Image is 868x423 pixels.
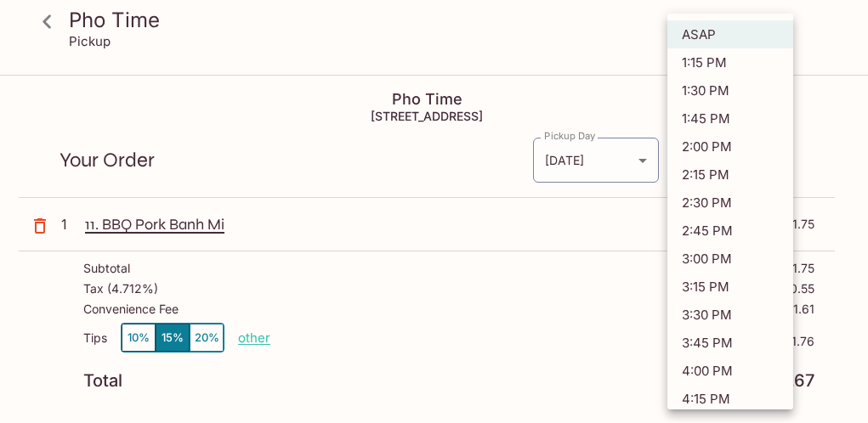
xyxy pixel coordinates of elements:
li: 4:15 PM [667,385,793,413]
li: 2:45 PM [667,217,793,245]
li: 1:15 PM [667,48,793,76]
li: 2:30 PM [667,189,793,217]
li: 3:45 PM [667,329,793,357]
li: 4:00 PM [667,357,793,385]
li: 2:00 PM [667,133,793,161]
li: ASAP [667,20,793,48]
li: 3:15 PM [667,273,793,301]
li: 3:30 PM [667,301,793,329]
li: 1:45 PM [667,104,793,133]
li: 3:00 PM [667,245,793,273]
li: 1:30 PM [667,76,793,104]
li: 2:15 PM [667,161,793,189]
